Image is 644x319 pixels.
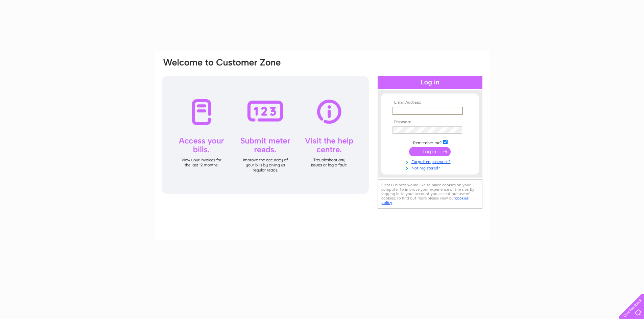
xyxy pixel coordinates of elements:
[391,100,469,105] th: Email Address:
[392,164,469,171] a: Not registered?
[391,139,469,145] td: Remember me?
[381,196,469,205] a: cookies policy
[409,147,451,156] input: Submit
[378,179,482,209] div: Clear Business would like to place cookies on your computer to improve your experience of the sit...
[391,120,469,125] th: Password:
[392,158,469,164] a: Forgotten password?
